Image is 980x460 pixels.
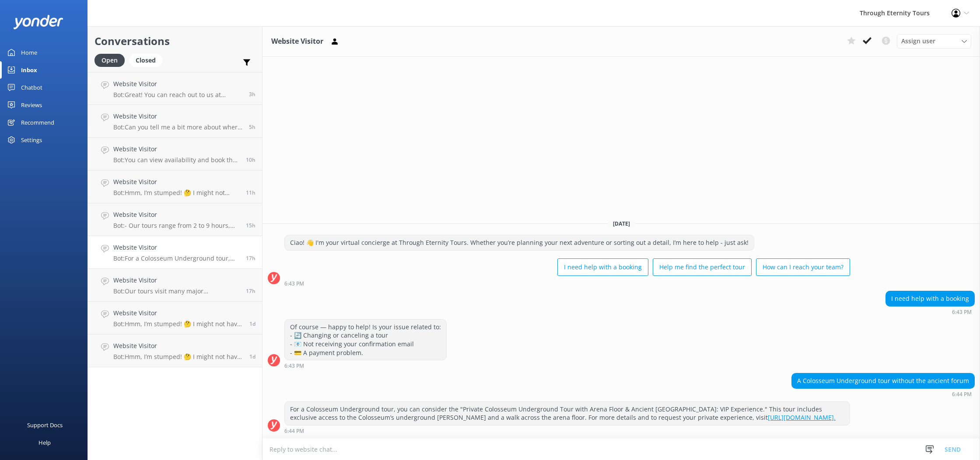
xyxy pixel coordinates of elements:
[113,91,242,99] p: Bot: Great! You can reach out to us at [EMAIL_ADDRESS][DOMAIN_NAME]. Our team will be happy to as...
[952,310,972,315] strong: 6:43 PM
[13,15,63,29] img: yonder-white-logo.png
[901,36,935,46] span: Assign user
[756,258,850,276] button: How can I reach your team?
[88,105,262,138] a: Website VisitorBot:Can you tell me a bit more about where you are going? We have an amazing array...
[21,61,37,79] div: Inbox
[246,189,255,196] span: Sep 29 2025 12:36am (UTC +02:00) Europe/Amsterdam
[38,434,51,451] div: Help
[246,222,255,229] span: Sep 28 2025 07:50pm (UTC +02:00) Europe/Amsterdam
[27,416,63,434] div: Support Docs
[792,373,974,388] div: A Colosseum Underground tour without the ancient forum
[284,363,304,369] strong: 6:43 PM
[246,287,255,295] span: Sep 28 2025 05:51pm (UTC +02:00) Europe/Amsterdam
[129,55,167,65] a: Closed
[271,36,323,47] h3: Website Visitor
[249,353,255,360] span: Sep 28 2025 01:16am (UTC +02:00) Europe/Amsterdam
[113,189,239,197] p: Bot: Hmm, I’m stumped! 🤔 I might not have the answer to that one, but our amazing team definitely...
[952,392,972,397] strong: 6:44 PM
[285,320,446,360] div: Of course — happy to help! Is your issue related to: - 🔄 Changing or canceling a tour - 📧 Not rec...
[285,235,754,250] div: Ciao! 👋 I'm your virtual concierge at Through Eternity Tours. Whether you’re planning your next a...
[557,258,648,276] button: I need help with a booking
[88,302,262,335] a: Website VisitorBot:Hmm, I’m stumped! 🤔 I might not have the answer to that one, but our amazing t...
[885,309,975,315] div: Sep 28 2025 06:43pm (UTC +02:00) Europe/Amsterdam
[94,54,125,67] div: Open
[113,287,239,295] p: Bot: Our tours visit many major [DEMOGRAPHIC_DATA] in [GEOGRAPHIC_DATA], but access to the [GEOGR...
[284,428,850,434] div: Sep 28 2025 06:44pm (UTC +02:00) Europe/Amsterdam
[113,112,242,121] h4: Website Visitor
[21,44,37,61] div: Home
[249,123,255,131] span: Sep 29 2025 05:46am (UTC +02:00) Europe/Amsterdam
[113,144,239,154] h4: Website Visitor
[897,34,971,48] div: Assign User
[284,280,850,286] div: Sep 28 2025 06:43pm (UTC +02:00) Europe/Amsterdam
[768,413,836,422] a: [URL][DOMAIN_NAME].
[113,320,243,328] p: Bot: Hmm, I’m stumped! 🤔 I might not have the answer to that one, but our amazing team definitely...
[21,79,42,96] div: Chatbot
[88,138,262,171] a: Website VisitorBot:You can view availability and book the Essential Venice Tour directly online a...
[653,258,752,276] button: Help me find the perfect tour
[88,171,262,203] a: Website VisitorBot:Hmm, I’m stumped! 🤔 I might not have the answer to that one, but our amazing t...
[285,402,850,425] div: For a Colosseum Underground tour, you can consider the "Private Colosseum Underground Tour with A...
[113,254,239,262] p: Bot: For a Colosseum Underground tour, you can consider the "Private Colosseum Underground Tour w...
[94,33,255,49] h2: Conversations
[113,210,239,220] h4: Website Visitor
[791,391,975,397] div: Sep 28 2025 06:44pm (UTC +02:00) Europe/Amsterdam
[284,281,304,286] strong: 6:43 PM
[284,429,304,434] strong: 6:44 PM
[113,79,242,89] h4: Website Visitor
[113,123,242,131] p: Bot: Can you tell me a bit more about where you are going? We have an amazing array of group and ...
[113,341,243,351] h4: Website Visitor
[88,203,262,236] a: Website VisitorBot:- Our tours range from 2 to 9 hours, depending on the experience you choose. -...
[113,308,243,318] h4: Website Visitor
[113,156,239,164] p: Bot: You can view availability and book the Essential Venice Tour directly online at [URL][DOMAIN...
[249,91,255,98] span: Sep 29 2025 08:15am (UTC +02:00) Europe/Amsterdam
[88,72,262,105] a: Website VisitorBot:Great! You can reach out to us at [EMAIL_ADDRESS][DOMAIN_NAME]. Our team will ...
[94,55,129,65] a: Open
[284,362,447,369] div: Sep 28 2025 06:43pm (UTC +02:00) Europe/Amsterdam
[88,335,262,367] a: Website VisitorBot:Hmm, I’m stumped! 🤔 I might not have the answer to that one, but our amazing t...
[21,131,42,149] div: Settings
[608,220,635,227] span: [DATE]
[113,222,239,230] p: Bot: - Our tours range from 2 to 9 hours, depending on the experience you choose. - For specific ...
[129,54,162,67] div: Closed
[113,177,239,187] h4: Website Visitor
[113,243,239,252] h4: Website Visitor
[88,236,262,269] a: Website VisitorBot:For a Colosseum Underground tour, you can consider the "Private Colosseum Unde...
[21,114,54,131] div: Recommend
[246,156,255,164] span: Sep 29 2025 01:34am (UTC +02:00) Europe/Amsterdam
[113,275,239,285] h4: Website Visitor
[113,353,243,361] p: Bot: Hmm, I’m stumped! 🤔 I might not have the answer to that one, but our amazing team definitely...
[21,96,42,114] div: Reviews
[246,254,255,262] span: Sep 28 2025 06:44pm (UTC +02:00) Europe/Amsterdam
[88,269,262,302] a: Website VisitorBot:Our tours visit many major [DEMOGRAPHIC_DATA] in [GEOGRAPHIC_DATA], but access...
[886,291,974,306] div: I need help with a booking
[249,320,255,328] span: Sep 28 2025 07:49am (UTC +02:00) Europe/Amsterdam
